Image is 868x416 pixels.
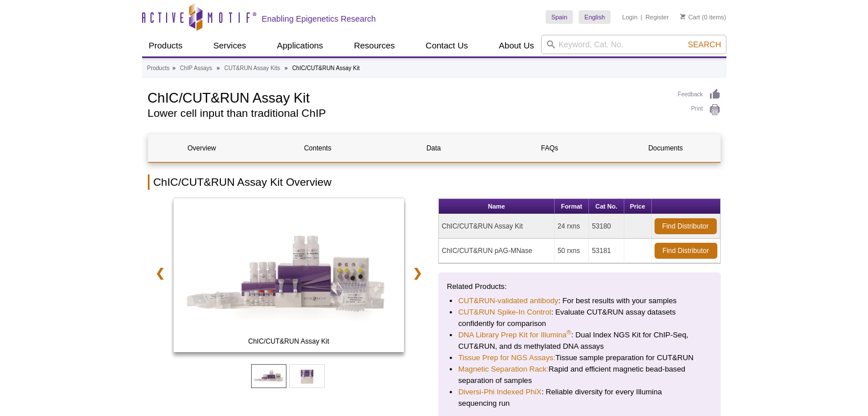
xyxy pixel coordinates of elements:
[458,295,701,307] li: : For best results with your samples
[567,329,571,336] sup: ®
[458,307,701,329] li: : Evaluate CUT&RUN assay datasets confidently for comparison
[546,10,573,24] a: Spain
[458,329,701,352] li: : Dual Index NGS Kit for ChIP-Seq, CUT&RUN, and ds methylated DNA assays
[589,239,624,263] td: 53181
[176,336,402,347] span: ChIC/CUT&RUN Assay Kit
[622,13,637,21] a: Login
[579,10,611,24] a: English
[405,260,430,286] a: ❯
[148,134,256,162] a: Overview
[555,239,589,263] td: 50 rxns
[688,40,721,49] span: Search
[142,35,189,56] a: Products
[612,134,719,162] a: Documents
[680,14,685,19] img: Your Cart
[224,63,280,74] a: CUT&RUN Assay Kits
[262,14,376,24] h2: Enabling Epigenetics Research
[180,63,212,74] a: ChIP Assays
[148,108,667,119] h2: Lower cell input than traditional ChIP
[439,214,555,239] td: ChIC/CUT&RUN Assay Kit
[148,260,172,286] a: ❮
[492,35,541,56] a: About Us
[285,65,288,71] li: »
[458,364,701,386] li: Rapid and efficient magnetic bead-based separation of samples
[148,88,667,105] h1: ChIC/CUT&RUN Assay Kit
[680,10,726,24] li: (0 items)
[458,307,551,318] a: CUT&RUN Spike-In Control
[458,329,571,341] a: DNA Library Prep Kit for Illumina®
[173,198,405,356] a: ChIC/CUT&RUN Assay Kit
[347,35,402,56] a: Resources
[641,10,643,24] li: |
[496,134,603,162] a: FAQs
[147,63,169,74] a: Products
[264,134,372,162] a: Contents
[292,65,360,71] li: ChIC/CUT&RUN Assay Kit
[207,35,253,56] a: Services
[173,198,405,352] img: ChIC/CUT&RUN Assay Kit
[655,243,717,259] a: Find Distributor
[555,199,589,214] th: Format
[555,214,589,239] td: 24 rxns
[439,199,555,214] th: Name
[458,386,701,409] li: : Reliable diversity for every Illumina sequencing run
[439,239,555,263] td: ChIC/CUT&RUN pAG-MNase
[380,134,487,162] a: Data
[684,39,724,50] button: Search
[655,218,717,234] a: Find Distributor
[678,88,721,101] a: Feedback
[458,364,548,375] a: Magnetic Separation Rack:
[541,35,726,54] input: Keyword, Cat. No.
[458,352,701,364] li: Tissue sample preparation for CUT&RUN
[680,13,700,21] a: Cart
[217,65,220,71] li: »
[645,13,669,21] a: Register
[458,295,558,307] a: CUT&RUN-validated antibody
[458,352,555,364] a: Tissue Prep for NGS Assays:
[678,104,721,116] a: Print
[589,199,624,214] th: Cat No.
[148,174,721,190] h2: ChIC/CUT&RUN Assay Kit Overview
[624,199,652,214] th: Price
[172,65,176,71] li: »
[589,214,624,239] td: 53180
[447,281,712,292] p: Related Products:
[419,35,475,56] a: Contact Us
[458,386,542,398] a: Diversi-Phi Indexed PhiX
[270,35,330,56] a: Applications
